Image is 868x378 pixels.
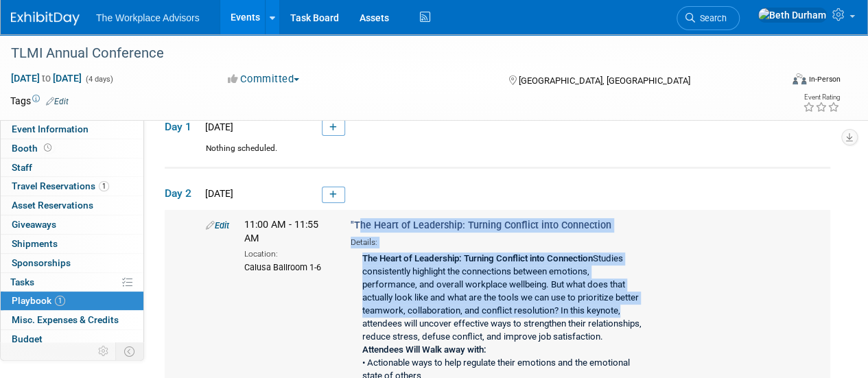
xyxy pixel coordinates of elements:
td: Personalize Event Tab Strip [92,342,116,360]
span: [DATE] [DATE] [10,72,82,84]
span: Day 2 [165,186,199,201]
span: Sponsorships [12,257,71,268]
span: Staff [12,162,32,173]
span: Search [695,13,727,23]
span: (4 days) [84,75,113,84]
img: Format-Inperson.png [793,73,806,84]
span: Shipments [12,238,58,249]
img: Beth Durham [758,8,827,23]
a: Event Information [1,120,143,139]
span: 11:00 AM - 11:55 AM [244,219,318,244]
span: Event Information [12,123,89,134]
span: 1 [55,296,65,306]
b: Attendees Will Walk away with: [362,344,486,355]
span: Giveaways [12,219,56,230]
a: Travel Reservations1 [1,177,143,196]
span: Asset Reservations [12,200,93,211]
div: Event Rating [803,94,840,101]
div: Details: [351,233,649,248]
a: Staff [1,158,143,177]
a: Edit [46,97,69,106]
span: The Workplace Advisors [96,12,200,23]
span: Playbook [12,295,65,306]
span: Booth [12,143,54,154]
a: Search [677,6,740,30]
div: Nothing scheduled. [165,143,830,167]
span: Travel Reservations [12,180,109,191]
button: Committed [223,72,305,86]
a: Shipments [1,235,143,253]
span: [DATE] [201,121,233,132]
a: Budget [1,330,143,349]
a: Edit [206,220,229,231]
a: Booth [1,139,143,158]
span: to [40,73,53,84]
div: Location: [244,246,330,260]
b: The Heart of Leadership: Turning Conflict into Connection [362,253,593,263]
div: In-Person [808,74,841,84]
a: Tasks [1,273,143,292]
span: "The Heart of Leadership: Turning Conflict into Connection [351,220,611,231]
a: Misc. Expenses & Credits [1,311,143,329]
div: Calusa Ballroom 1-6 [244,260,330,274]
span: Tasks [10,276,34,287]
span: Booth not reserved yet [41,143,54,153]
a: Playbook1 [1,292,143,310]
a: Asset Reservations [1,196,143,215]
span: Misc. Expenses & Credits [12,314,119,325]
span: [DATE] [201,188,233,199]
span: Budget [12,333,43,344]
div: TLMI Annual Conference [6,41,770,66]
td: Toggle Event Tabs [116,342,144,360]
td: Tags [10,94,69,108]
a: Sponsorships [1,254,143,272]
span: 1 [99,181,109,191]
a: Giveaways [1,215,143,234]
img: ExhibitDay [11,12,80,25]
span: [GEOGRAPHIC_DATA], [GEOGRAPHIC_DATA] [518,75,690,86]
span: Day 1 [165,119,199,134]
div: Event Format [719,71,841,92]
